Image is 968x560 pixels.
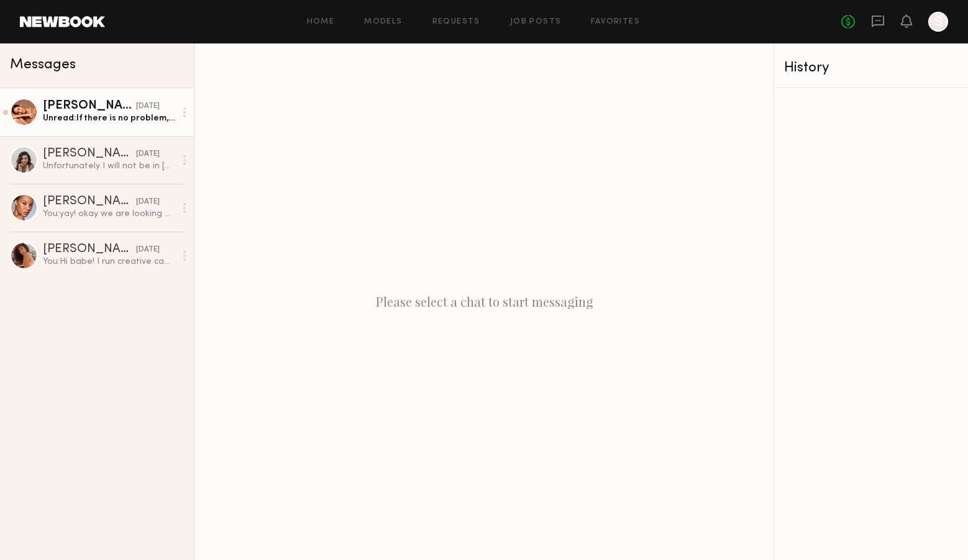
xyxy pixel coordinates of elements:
[432,18,480,26] a: Requests
[43,112,175,124] div: Unread: If there is no problem, the only thing is that I would need the Uber to cover me in addit...
[364,18,402,26] a: Models
[43,160,175,172] div: Unfortunately I will not be in [GEOGRAPHIC_DATA] on this date
[784,61,958,75] div: History
[43,196,136,208] div: [PERSON_NAME]
[194,43,774,560] div: Please select a chat to start messaging
[43,256,175,268] div: You: Hi babe! I run creative campaigns for brands and one of my clients loves your look! It's a p...
[591,18,640,26] a: Favorites
[136,196,160,208] div: [DATE]
[43,208,175,220] div: You: yay! okay we are looking at the 23rd in the late afternoon. would that work?
[510,18,562,26] a: Job Posts
[136,101,160,112] div: [DATE]
[136,148,160,160] div: [DATE]
[307,18,335,26] a: Home
[136,244,160,256] div: [DATE]
[928,12,948,32] a: S
[43,243,136,256] div: [PERSON_NAME]
[43,148,136,160] div: [PERSON_NAME]
[43,100,136,112] div: [PERSON_NAME]
[10,58,76,72] span: Messages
